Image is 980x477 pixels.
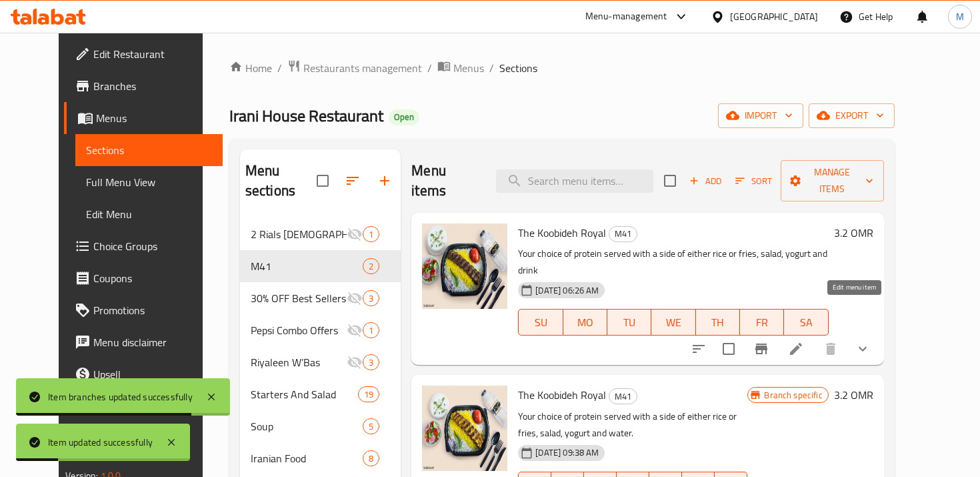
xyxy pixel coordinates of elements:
span: Sort [735,173,772,189]
div: Riyaleen W’Bas3 [240,346,401,378]
button: export [809,103,895,128]
a: Coupons [64,262,222,294]
img: The Koobideh Royal [422,386,507,471]
button: delete [815,333,847,365]
a: Home [229,60,272,76]
button: import [718,103,803,128]
span: TH [701,313,735,332]
span: The Koobideh Royal [518,385,606,405]
div: items [363,418,379,434]
span: Edit Restaurant [93,46,211,62]
span: Sort sections [337,165,369,197]
span: Menus [453,60,484,76]
span: M41 [609,389,637,404]
h2: Menu items [411,161,479,201]
span: The Koobideh Royal [518,223,606,243]
span: export [819,107,884,124]
a: Sections [75,134,222,166]
span: Edit Menu [86,206,211,222]
svg: Inactive section [347,290,363,306]
img: The Koobideh Royal [422,223,507,309]
li: / [427,60,432,76]
span: M41 [251,258,363,274]
button: MO [563,309,607,336]
div: items [363,226,379,242]
div: Starters And Salad19 [240,378,401,410]
span: Upsell [93,366,211,382]
span: M [956,9,964,24]
span: Riyaleen W’Bas [251,354,347,370]
button: FR [740,309,784,336]
span: WE [657,313,690,332]
span: Select all sections [309,167,337,195]
h2: Menu sections [245,161,317,201]
button: Branch-specific-item [745,333,777,365]
span: Menus [96,110,211,126]
span: import [729,107,793,124]
a: Menus [437,59,484,77]
span: [DATE] 06:26 AM [530,284,604,297]
a: Branches [64,70,222,102]
a: Edit Restaurant [64,38,222,70]
span: 2 Rials [DEMOGRAPHIC_DATA] [251,226,347,242]
span: SU [524,313,557,332]
button: WE [651,309,695,336]
button: Manage items [781,160,884,201]
span: FR [745,313,779,332]
span: MO [569,313,602,332]
span: 5 [363,420,379,433]
div: items [363,290,379,306]
span: Menu disclaimer [93,334,211,350]
span: Sections [499,60,537,76]
div: Menu-management [585,9,667,25]
a: Full Menu View [75,166,222,198]
button: sort-choices [683,333,715,365]
svg: Inactive section [347,354,363,370]
button: show more [847,333,879,365]
svg: Show Choices [855,341,871,357]
span: Manage items [791,164,873,197]
span: Add item [684,171,727,191]
div: Item branches updated successfully [48,390,193,404]
div: M412 [240,250,401,282]
span: Full Menu View [86,174,211,190]
span: Open [389,111,419,123]
div: Soup5 [240,410,401,442]
span: Choice Groups [93,238,211,254]
div: 2 Rials Iftar [251,226,347,242]
button: Add section [369,165,401,197]
svg: Inactive section [347,226,363,242]
span: TU [613,313,646,332]
input: search [496,169,653,193]
span: Soup [251,418,363,434]
a: Restaurants management [287,59,422,77]
span: M41 [609,226,637,242]
span: Iranian Food [251,450,363,466]
span: 2 [363,260,379,273]
span: Starters And Salad [251,386,358,402]
button: SA [784,309,828,336]
div: 30% OFF Best Sellers3 [240,282,401,314]
span: Pepsi Combo Offers [251,322,347,338]
span: Sections [86,142,211,158]
span: Promotions [93,302,211,318]
div: Pepsi Combo Offers1 [240,314,401,346]
button: Add [684,171,727,191]
a: Menu disclaimer [64,326,222,358]
div: M41 [609,388,637,404]
div: items [363,450,379,466]
a: Promotions [64,294,222,326]
div: [GEOGRAPHIC_DATA] [730,9,818,24]
button: TU [607,309,651,336]
p: Your choice of protein served with a side of either rice or fries, salad, yogurt and drink [518,246,828,279]
h6: 3.2 OMR [834,386,873,404]
span: Branches [93,78,211,94]
span: 19 [359,388,379,401]
h6: 3.2 OMR [834,223,873,242]
span: Branch specific [759,389,827,402]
